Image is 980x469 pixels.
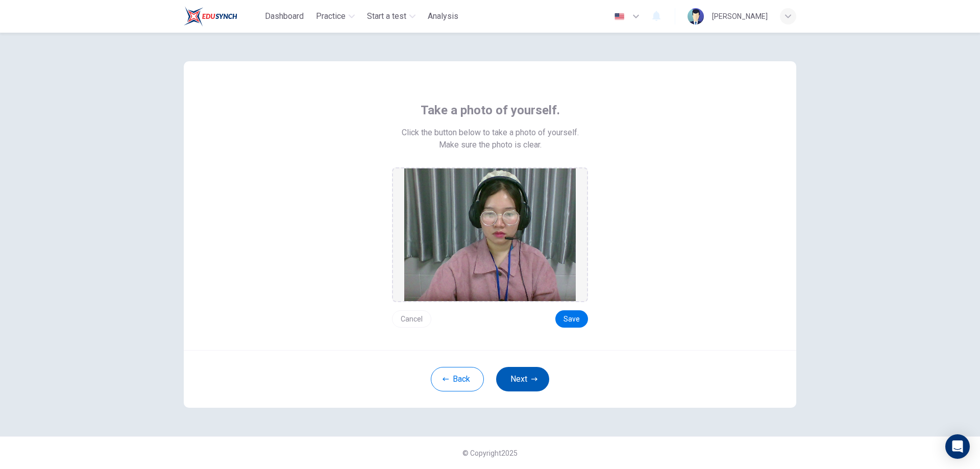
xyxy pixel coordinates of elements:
[402,127,579,139] span: Click the button below to take a photo of yourself.
[496,367,549,391] button: Next
[431,367,484,391] button: Back
[462,449,518,457] span: © Copyright 2025
[439,139,542,151] span: Make sure the photo is clear.
[316,10,346,22] span: Practice
[945,434,970,459] div: Open Intercom Messenger
[261,7,308,26] button: Dashboard
[367,10,406,22] span: Start a test
[363,7,420,26] button: Start a test
[613,13,626,20] img: en
[404,168,576,301] img: preview screemshot
[312,7,359,26] button: Practice
[712,10,768,22] div: [PERSON_NAME]
[184,6,237,27] img: Train Test logo
[555,310,588,328] button: Save
[688,8,704,24] img: Profile picture
[428,10,458,22] span: Analysis
[265,10,304,22] span: Dashboard
[424,7,462,26] button: Analysis
[184,6,261,27] a: Train Test logo
[421,102,560,118] span: Take a photo of yourself.
[392,310,431,328] button: Cancel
